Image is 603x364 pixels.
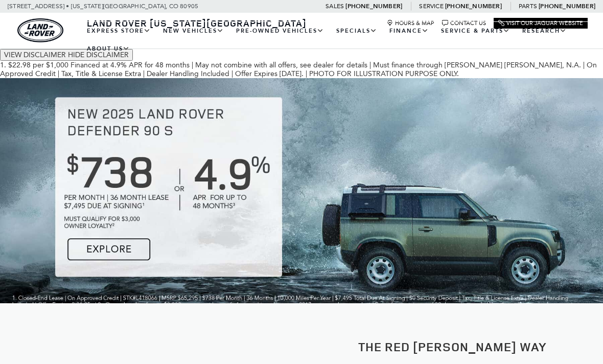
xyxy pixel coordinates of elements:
[345,2,402,10] a: [PHONE_NUMBER]
[419,3,443,10] span: Service
[87,17,307,29] span: Land Rover [US_STATE][GEOGRAPHIC_DATA]
[330,22,383,40] a: Specials
[519,3,537,10] span: Parts
[435,22,516,40] a: Service & Parts
[81,22,588,58] nav: Main Navigation
[157,22,230,40] a: New Vehicles
[445,2,502,10] a: [PHONE_NUMBER]
[230,22,330,40] a: Pre-Owned Vehicles
[81,40,136,58] a: About Us
[498,20,583,27] a: Visit Our Jaguar Website
[442,20,486,27] a: Contact Us
[17,18,63,42] a: land-rover
[539,2,595,10] a: [PHONE_NUMBER]
[387,20,434,27] a: Hours & Map
[383,22,435,40] a: Finance
[68,51,129,59] span: HIDE DISCLAIMER
[17,18,63,42] img: Land Rover
[326,3,344,10] span: Sales
[8,3,198,10] a: [STREET_ADDRESS] • [US_STATE][GEOGRAPHIC_DATA], CO 80905
[516,22,573,40] a: Research
[81,17,313,29] a: Land Rover [US_STATE][GEOGRAPHIC_DATA]
[309,340,595,353] h2: The Red [PERSON_NAME] Way
[81,22,157,40] a: EXPRESS STORE
[4,51,66,59] span: VIEW DISCLAIMER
